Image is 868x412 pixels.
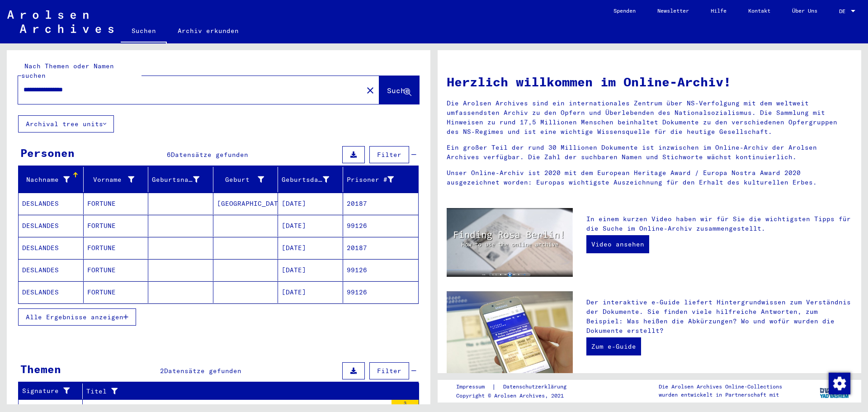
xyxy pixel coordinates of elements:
[278,281,343,303] mat-cell: [DATE]
[586,337,641,355] a: Zum e-Guide
[496,382,577,392] a: Datenschutzerklärung
[659,391,782,399] p: wurden entwickelt in Partnerschaft mit
[387,86,410,95] span: Suche
[86,387,396,396] div: Titel
[148,167,213,192] mat-header-cell: Geburtsname
[22,384,82,398] div: Signature
[213,193,278,214] mat-cell: [GEOGRAPHIC_DATA]
[379,76,419,104] button: Suche
[447,99,852,137] p: Die Arolsen Archives sind ein internationales Zentrum über NS-Verfolgung mit dem weltweit umfasse...
[278,193,343,214] mat-cell: [DATE]
[447,72,852,91] h1: Herzlich willkommen im Online-Archiv!
[447,208,573,277] img: video.jpg
[447,291,573,375] img: eguide.jpg
[343,167,419,192] mat-header-cell: Prisoner #
[19,193,84,214] mat-cell: DESLANDES
[347,175,394,185] div: Prisoner #
[392,400,419,409] div: 3
[7,10,113,33] img: Arolsen_neg.svg
[121,20,167,43] a: Suchen
[167,151,171,159] span: 6
[343,193,419,214] mat-cell: 20187
[160,367,164,375] span: 2
[343,237,419,259] mat-cell: 20187
[167,20,250,42] a: Archiv erkunden
[818,379,852,402] img: yv_logo.png
[278,259,343,281] mat-cell: [DATE]
[21,62,114,80] mat-label: Nach Themen oder Namen suchen
[377,151,401,159] span: Filter
[586,235,649,253] a: Video ansehen
[19,167,84,192] mat-header-cell: Nachname
[171,151,248,159] span: Datensätze gefunden
[217,172,278,187] div: Geburt‏
[347,172,408,187] div: Prisoner #
[343,281,419,303] mat-cell: 99126
[20,145,75,161] div: Personen
[278,237,343,259] mat-cell: [DATE]
[22,386,71,396] div: Signature
[213,167,278,192] mat-header-cell: Geburt‏
[365,85,376,96] mat-icon: close
[447,168,852,187] p: Unser Online-Archiv ist 2020 mit dem European Heritage Award / Europa Nostra Award 2020 ausgezeic...
[152,175,199,185] div: Geburtsname
[86,384,408,398] div: Titel
[829,373,850,394] img: Zustimmung ändern
[87,175,135,185] div: Vorname
[164,367,241,375] span: Datensätze gefunden
[456,382,577,392] div: |
[84,167,149,192] mat-header-cell: Vorname
[19,237,84,259] mat-cell: DESLANDES
[152,172,213,187] div: Geburtsname
[22,172,83,187] div: Nachname
[84,193,149,214] mat-cell: FORTUNE
[20,361,61,377] div: Themen
[369,362,409,379] button: Filter
[586,298,852,336] p: Der interaktive e-Guide liefert Hintergrundwissen zum Verständnis der Dokumente. Sie finden viele...
[87,172,148,187] div: Vorname
[278,167,343,192] mat-header-cell: Geburtsdatum
[84,237,149,259] mat-cell: FORTUNE
[586,214,852,233] p: In einem kurzen Video haben wir für Sie die wichtigsten Tipps für die Suche im Online-Archiv zusa...
[217,175,264,185] div: Geburt‏
[361,81,379,99] button: Clear
[369,146,409,163] button: Filter
[18,115,114,133] button: Archival tree units
[839,8,849,14] span: DE
[659,383,782,391] p: Die Arolsen Archives Online-Collections
[84,259,149,281] mat-cell: FORTUNE
[343,215,419,237] mat-cell: 99126
[26,313,123,321] span: Alle Ergebnisse anzeigen
[19,281,84,303] mat-cell: DESLANDES
[447,143,852,162] p: Ein großer Teil der rund 30 Millionen Dokumente ist inzwischen im Online-Archiv der Arolsen Archi...
[19,215,84,237] mat-cell: DESLANDES
[343,259,419,281] mat-cell: 99126
[84,215,149,237] mat-cell: FORTUNE
[84,281,149,303] mat-cell: FORTUNE
[456,392,577,400] p: Copyright © Arolsen Archives, 2021
[377,367,401,375] span: Filter
[18,308,136,326] button: Alle Ergebnisse anzeigen
[456,382,492,392] a: Impressum
[282,172,343,187] div: Geburtsdatum
[282,175,329,185] div: Geburtsdatum
[19,259,84,281] mat-cell: DESLANDES
[278,215,343,237] mat-cell: [DATE]
[22,175,70,185] div: Nachname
